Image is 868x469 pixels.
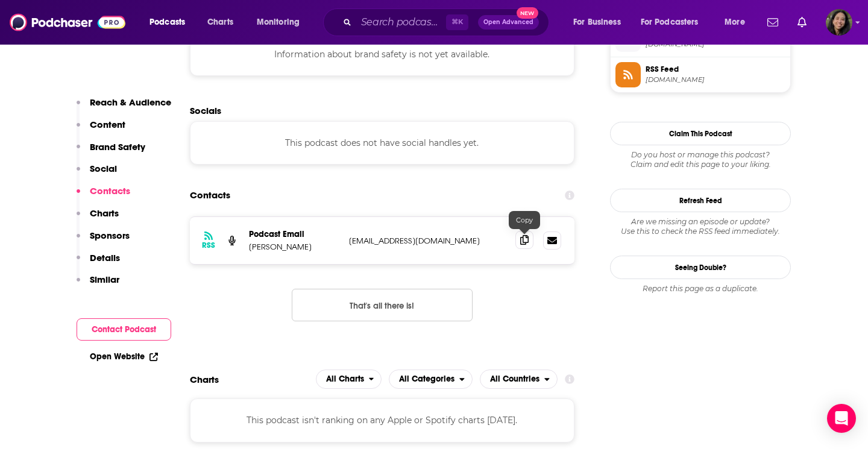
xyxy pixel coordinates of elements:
button: Reach & Audience [77,96,171,119]
p: Social [90,163,117,174]
button: Contact Podcast [77,318,171,341]
p: Details [90,252,120,263]
p: Brand Safety [90,141,145,153]
button: open menu [565,13,636,32]
p: Sponsors [90,230,130,241]
span: Monitoring [257,14,300,31]
a: RSS Feed[DOMAIN_NAME] [615,62,785,87]
p: Similar [90,274,119,285]
span: Podcasts [149,14,185,31]
span: ⌘ K [446,14,468,30]
h3: RSS [202,241,215,250]
span: For Podcasters [641,14,699,31]
h2: Countries [480,370,558,389]
button: open menu [633,13,716,32]
span: All Countries [490,375,539,383]
div: Information about brand safety is not yet available. [190,33,574,76]
button: Open AdvancedNew [478,15,539,30]
button: Nothing here. [292,289,473,321]
div: Open Intercom Messenger [827,404,856,433]
a: Open Website [90,351,158,362]
div: Search podcasts, credits, & more... [335,8,561,36]
span: More [725,14,745,31]
p: Content [90,119,125,130]
p: Charts [90,207,119,219]
span: Open Advanced [483,19,533,25]
div: This podcast isn't ranking on any Apple or Spotify charts [DATE]. [190,398,574,442]
p: Reach & Audience [90,96,171,108]
div: This podcast does not have social handles yet. [190,121,574,165]
a: Charts [200,13,241,32]
button: Contacts [77,185,130,207]
div: Claim and edit this page to your liking. [610,150,791,169]
span: Logged in as BroadleafBooks2 [826,9,852,36]
span: feeds.megaphone.fm [646,75,785,84]
div: Are we missing an episode or update? Use this to check the RSS feed immediately. [610,217,791,236]
button: Brand Safety [77,141,145,163]
button: open menu [480,370,558,389]
span: Do you host or manage this podcast? [610,150,791,160]
p: [PERSON_NAME] [249,242,339,252]
h2: Categories [389,370,473,389]
button: open menu [389,370,473,389]
button: open menu [141,13,201,32]
img: Podchaser - Follow, Share and Rate Podcasts [10,11,125,34]
button: open menu [316,370,382,389]
button: open menu [716,13,760,32]
a: Show notifications dropdown [793,12,811,33]
button: Show profile menu [826,9,852,36]
button: Refresh Feed [610,189,791,212]
p: [EMAIL_ADDRESS][DOMAIN_NAME] [349,236,506,246]
input: Search podcasts, credits, & more... [356,13,446,32]
button: Sponsors [77,230,130,252]
div: Copy [509,211,540,229]
button: Charts [77,207,119,230]
p: Contacts [90,185,130,197]
span: Charts [207,14,233,31]
button: Social [77,163,117,185]
h2: Platforms [316,370,382,389]
div: Report this page as a duplicate. [610,284,791,294]
button: Similar [77,274,119,296]
span: New [517,7,538,19]
h2: Charts [190,374,219,385]
span: tembilocke.com [646,40,785,49]
a: Seeing Double? [610,256,791,279]
span: RSS Feed [646,64,785,75]
img: User Profile [826,9,852,36]
button: Details [77,252,120,274]
span: All Charts [326,375,364,383]
span: For Business [573,14,621,31]
p: Podcast Email [249,229,339,239]
button: Content [77,119,125,141]
h2: Socials [190,105,574,116]
a: Show notifications dropdown [763,12,783,33]
span: All Categories [399,375,454,383]
button: open menu [248,13,315,32]
button: Claim This Podcast [610,122,791,145]
h2: Contacts [190,184,230,207]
